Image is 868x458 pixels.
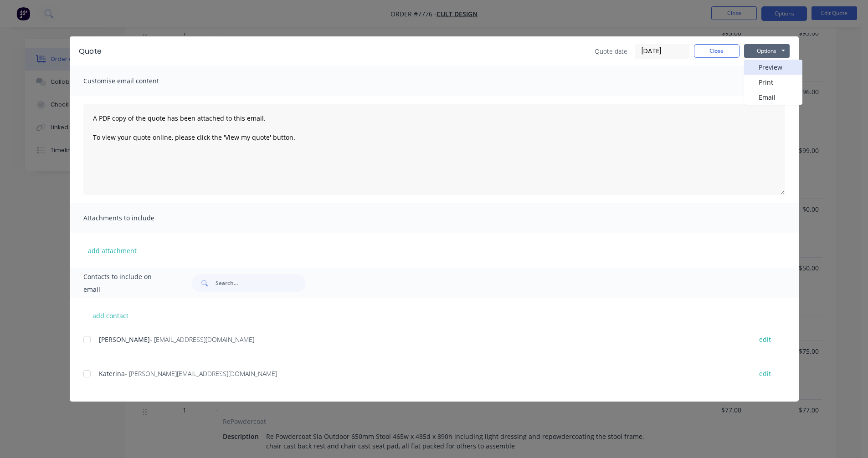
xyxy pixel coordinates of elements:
[216,274,306,292] input: Search...
[150,335,254,344] span: - [EMAIL_ADDRESS][DOMAIN_NAME]
[694,44,740,58] button: Close
[754,367,776,380] button: edit
[83,309,138,322] button: add contact
[79,46,102,57] div: Quote
[595,46,627,56] span: Quote date
[744,44,790,58] button: Options
[744,60,802,75] button: Preview
[83,212,184,224] span: Attachments to include
[83,244,141,257] button: add attachment
[83,75,184,87] span: Customise email content
[99,369,125,378] span: Katerina
[99,335,150,344] span: [PERSON_NAME]
[754,333,776,346] button: edit
[744,75,802,90] button: Print
[83,270,169,296] span: Contacts to include on email
[744,90,802,105] button: Email
[125,369,277,378] span: - [PERSON_NAME][EMAIL_ADDRESS][DOMAIN_NAME]
[83,104,785,195] textarea: A PDF copy of the quote has been attached to this email. To view your quote online, please click ...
